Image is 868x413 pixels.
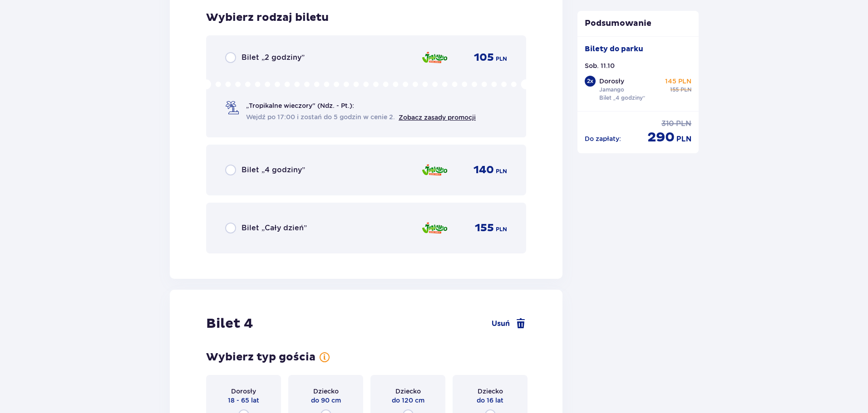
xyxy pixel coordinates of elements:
a: Zobacz zasady promocji [399,114,476,121]
span: 290 [647,129,675,146]
span: PLN [681,86,691,94]
p: Sob. 11.10 [585,61,615,70]
p: Podsumowanie [577,18,699,29]
span: Bilet „Cały dzień” [242,223,307,233]
span: Dorosły [231,387,256,396]
a: Usuń [492,318,526,329]
h3: Wybierz typ gościa [206,350,316,364]
span: do 120 cm [392,396,424,405]
span: PLN [676,134,691,144]
p: Bilet „4 godziny” [599,94,646,102]
span: Dziecko [313,387,339,396]
span: „Tropikalne wieczory" (Ndz. - Pt.): [246,101,354,110]
span: 155 [670,86,679,94]
p: Bilety do parku [585,44,643,54]
span: PLN [496,225,507,233]
img: Jamango [421,160,448,180]
span: Bilet „2 godziny” [242,53,305,63]
img: Jamango [421,48,448,67]
span: PLN [676,119,691,129]
span: do 90 cm [311,396,341,405]
p: Dorosły [599,77,624,86]
span: do 16 lat [477,396,503,405]
span: Wejdź po 17:00 i zostań do 5 godzin w cenie 2. [246,112,395,121]
h2: Bilet 4 [206,315,253,332]
p: Do zapłaty : [585,134,621,143]
div: 2 x [585,76,596,87]
span: 310 [661,119,674,129]
span: 155 [475,221,494,235]
p: 145 PLN [665,77,691,86]
span: 105 [474,51,494,64]
span: Usuń [492,319,510,329]
h3: Wybierz rodzaj biletu [206,11,329,24]
span: Dziecko [395,387,421,396]
span: Dziecko [478,387,503,396]
span: Bilet „4 godziny” [242,165,305,175]
span: PLN [496,55,507,63]
img: Jamango [421,219,448,238]
span: PLN [496,167,507,175]
span: 18 - 65 lat [228,396,259,405]
span: 140 [473,163,494,177]
p: Jamango [599,86,624,94]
